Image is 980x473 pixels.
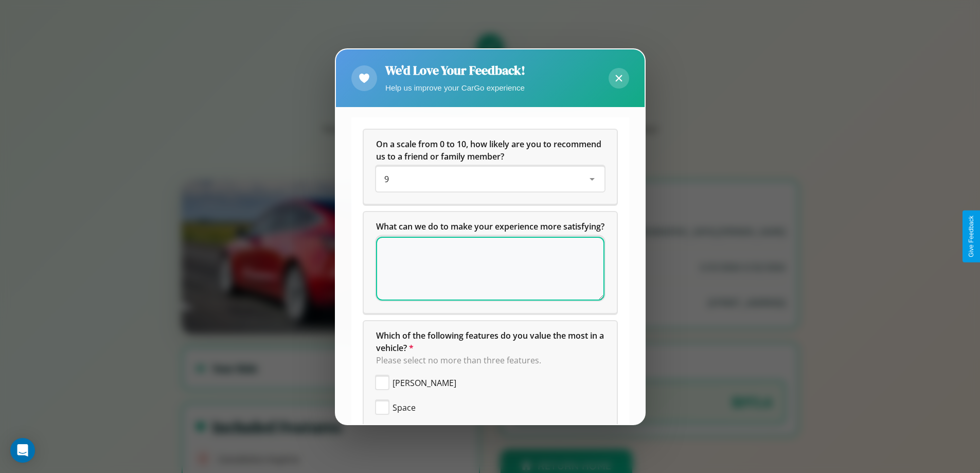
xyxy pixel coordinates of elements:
span: What can we do to make your experience more satisfying? [376,221,604,232]
span: Which of the following features do you value the most in a vehicle? [376,330,606,354]
span: 9 [384,173,389,185]
div: On a scale from 0 to 10, how likely are you to recommend us to a friend or family member? [376,167,604,191]
span: On a scale from 0 to 10, how likely are you to recommend us to a friend or family member? [376,138,603,162]
p: Help us improve your CarGo experience [385,81,525,95]
h5: On a scale from 0 to 10, how likely are you to recommend us to a friend or family member? [376,138,604,163]
div: Open Intercom Messenger [10,438,35,463]
span: Space [393,401,416,414]
h2: We'd Love Your Feedback! [385,62,525,79]
div: Give Feedback [968,216,975,257]
span: [PERSON_NAME] [393,377,456,389]
span: Please select no more than three features. [376,355,541,366]
div: On a scale from 0 to 10, how likely are you to recommend us to a friend or family member? [364,130,617,204]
